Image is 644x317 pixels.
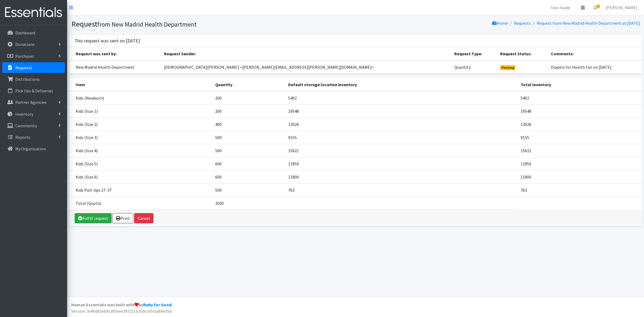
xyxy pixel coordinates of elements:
[517,183,642,196] td: 763
[15,123,37,128] p: Community
[589,2,601,13] a: 2
[75,38,140,44] h3: This request was sent on [DATE]
[69,118,212,131] td: Kids (Size 2)
[71,302,173,307] strong: Human Essentials was built with by .
[212,104,285,118] td: 200
[285,118,517,131] td: 13026
[212,131,285,144] td: 500
[69,60,161,74] td: New Madrid Health Department
[2,97,65,108] a: Partner Agencies
[15,111,33,117] p: Inventory
[143,302,171,307] a: Ruby for Good
[2,74,65,85] a: Distributions
[134,213,153,223] button: Cancel
[2,3,65,21] img: HumanEssentials
[492,20,508,26] a: Home
[69,131,212,144] td: Kids (Size 3)
[212,78,285,91] th: Quantity
[285,183,517,196] td: 763
[97,20,197,28] small: from New Madrid Health Department
[514,20,531,26] a: Requests
[500,65,515,70] span: Pending
[597,5,600,8] span: 2
[15,76,40,82] p: Distributions
[285,157,517,170] td: 11850
[212,144,285,157] td: 500
[285,131,517,144] td: 9155
[517,91,642,105] td: 5402
[285,104,517,118] td: 19548
[2,62,65,73] a: Requests
[112,213,133,223] a: Print
[69,170,212,183] td: Kids (Size 6)
[517,104,642,118] td: 19548
[15,53,34,59] p: Purchases
[451,60,497,74] td: Quantity
[15,42,35,47] p: Donations
[2,132,65,143] a: Reports
[69,144,212,157] td: Kids (Size 4)
[15,100,47,105] p: Partner Agencies
[212,118,285,131] td: 400
[69,157,212,170] td: Kids (Size 5)
[517,131,642,144] td: 9155
[2,39,65,50] a: Donations
[517,144,642,157] td: 15621
[2,51,65,61] a: Purchases
[285,144,517,157] td: 15621
[15,88,53,93] p: Pick Ups & Deliveries
[2,27,65,38] a: Dashboard
[517,157,642,170] td: 11850
[517,118,642,131] td: 13026
[161,60,451,74] td: [DEMOGRAPHIC_DATA][PERSON_NAME] <[PERSON_NAME][EMAIL_ADDRESS][PERSON_NAME][DOMAIN_NAME]>
[212,196,285,210] td: 3500
[15,30,35,35] p: Dashboard
[71,19,354,29] h1: Request
[15,65,32,70] p: Requests
[285,91,517,105] td: 5402
[601,2,642,13] a: [PERSON_NAME]
[69,183,212,196] td: Kids Pull-Ups 2T-3T
[517,78,642,91] th: Total Inventory
[2,143,65,154] a: My Organization
[212,170,285,183] td: 600
[69,47,161,60] th: Request was sent by:
[537,20,640,26] a: Request from New Madrid Health Department at [DATE]
[497,47,548,60] th: Request Status:
[212,157,285,170] td: 600
[2,120,65,131] a: Community
[548,47,642,60] th: Comments:
[212,183,285,196] td: 500
[212,91,285,105] td: 200
[517,170,642,183] td: 11800
[75,213,112,223] a: Fulfill request
[69,78,212,91] th: Item
[69,196,212,210] td: Total (Quota)
[547,2,575,13] a: User Guide
[15,134,30,140] p: Reports
[2,109,65,119] a: Inventory
[69,104,212,118] td: Kids (Size 1)
[161,47,451,60] th: Request Sender:
[71,308,171,314] span: Version: 3e45d92eb9c305eee39721cb350cc05faa68e05d
[285,78,517,91] th: Default storage location inventory
[285,170,517,183] td: 11800
[548,60,642,74] td: Diapers for Health fair on [DATE]
[2,85,65,96] a: Pick Ups & Deliveries
[451,47,497,60] th: Request Type:
[69,91,212,105] td: Kids (Newborn)
[15,146,46,151] p: My Organization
